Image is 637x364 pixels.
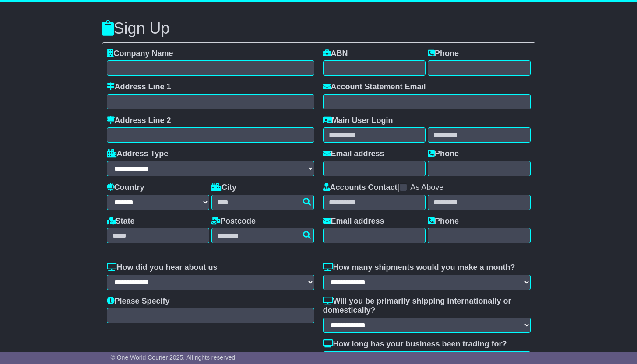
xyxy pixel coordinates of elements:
[107,82,171,92] label: Address Line 1
[428,149,459,159] label: Phone
[323,339,507,349] label: How long has your business been trading for?
[323,297,531,315] label: Will you be primarily shipping internationally or domestically?
[323,49,348,59] label: ABN
[323,217,384,226] label: Email address
[428,49,459,59] label: Phone
[107,116,171,126] label: Address Line 2
[107,263,218,273] label: How did you hear about us
[107,183,144,192] label: Country
[111,354,237,361] span: © One World Courier 2025. All rights reserved.
[107,149,169,159] label: Address Type
[107,217,135,226] label: State
[107,49,173,59] label: Company Name
[211,217,256,226] label: Postcode
[323,82,426,92] label: Account Statement Email
[323,183,398,192] label: Accounts Contact
[102,20,535,37] h3: Sign Up
[323,263,515,273] label: How many shipments would you make a month?
[107,297,170,306] label: Please Specify
[428,217,459,226] label: Phone
[410,183,443,192] label: As Above
[323,183,531,195] div: |
[211,183,236,192] label: City
[323,149,384,159] label: Email address
[323,116,393,126] label: Main User Login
